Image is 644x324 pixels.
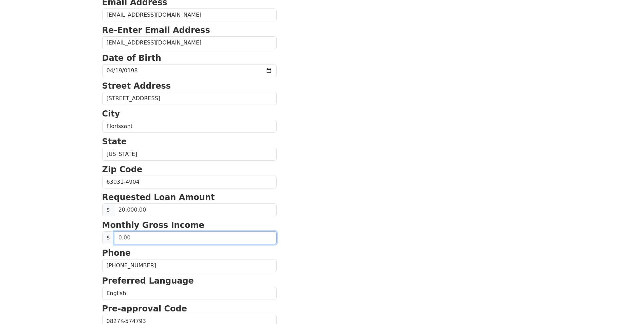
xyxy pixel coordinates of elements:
strong: City [102,109,120,119]
strong: Phone [102,248,131,258]
input: Phone [102,259,277,272]
input: Requested Loan Amount [114,203,277,216]
input: Re-Enter Email Address [102,36,277,49]
strong: Street Address [102,81,171,91]
span: $ [102,231,114,244]
p: Monthly Gross Income [102,219,277,231]
strong: Re-Enter Email Address [102,25,210,35]
input: Street Address [102,92,277,105]
input: Zip Code [102,176,277,188]
input: City [102,120,277,133]
strong: Date of Birth [102,53,161,63]
strong: Preferred Language [102,276,194,286]
input: Email Address [102,8,277,21]
strong: State [102,137,127,146]
span: $ [102,203,114,216]
strong: Requested Loan Amount [102,193,215,202]
strong: Pre-approval Code [102,304,187,313]
strong: Zip Code [102,165,143,174]
input: 0.00 [114,231,277,244]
